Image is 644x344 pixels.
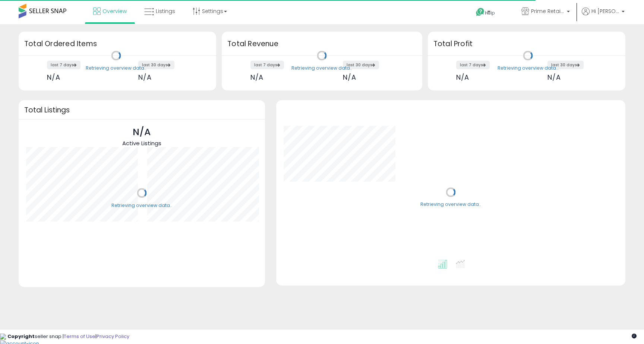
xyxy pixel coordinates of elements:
div: Retrieving overview data.. [111,202,172,209]
span: Help [485,10,495,16]
div: Retrieving overview data.. [498,65,558,71]
span: Overview [102,7,127,15]
span: Prime Retail Solution [531,7,565,15]
div: Retrieving overview data.. [291,65,352,71]
div: Retrieving overview data.. [420,201,481,208]
i: Get Help [476,7,485,17]
a: Hi [PERSON_NAME] [582,7,625,24]
span: Listings [156,7,175,15]
div: Retrieving overview data.. [86,65,146,71]
span: Hi [PERSON_NAME] [591,7,619,15]
a: Help [470,2,509,24]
